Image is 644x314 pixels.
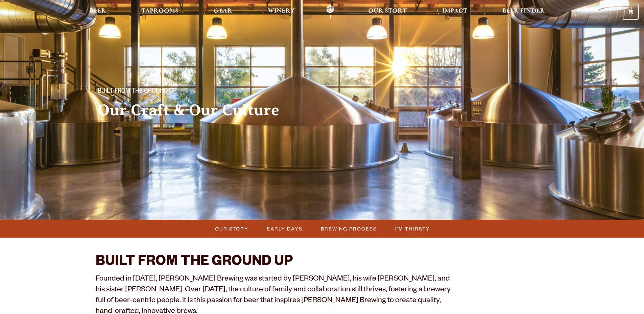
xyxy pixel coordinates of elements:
a: Early Days [263,224,306,234]
span: Taprooms [141,8,178,14]
a: Beer [85,4,111,20]
span: Built From The Ground Up [98,88,176,96]
a: Impact [438,4,472,20]
span: Beer Finder [502,8,545,14]
span: Gear [214,8,232,14]
a: I’m Thirsty [391,224,433,234]
h2: BUILT FROM THE GROUND UP [96,255,453,271]
a: Gear [209,4,237,20]
a: Odell Home [317,4,343,20]
a: Winery [263,4,299,20]
span: I’m Thirsty [395,224,430,234]
a: Our Story [211,224,252,234]
span: Our Story [215,224,248,234]
a: Taprooms [137,4,183,20]
a: Brewing Process [317,224,380,234]
span: Impact [442,8,467,14]
h2: Our Craft & Our Culture [98,102,309,119]
span: Winery [268,8,295,14]
span: Our Story [368,8,407,14]
a: Beer Finder [498,4,549,20]
span: Early Days [267,224,303,234]
span: Beer [90,8,106,14]
span: Brewing Process [321,224,377,234]
a: Our Story [364,4,411,20]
